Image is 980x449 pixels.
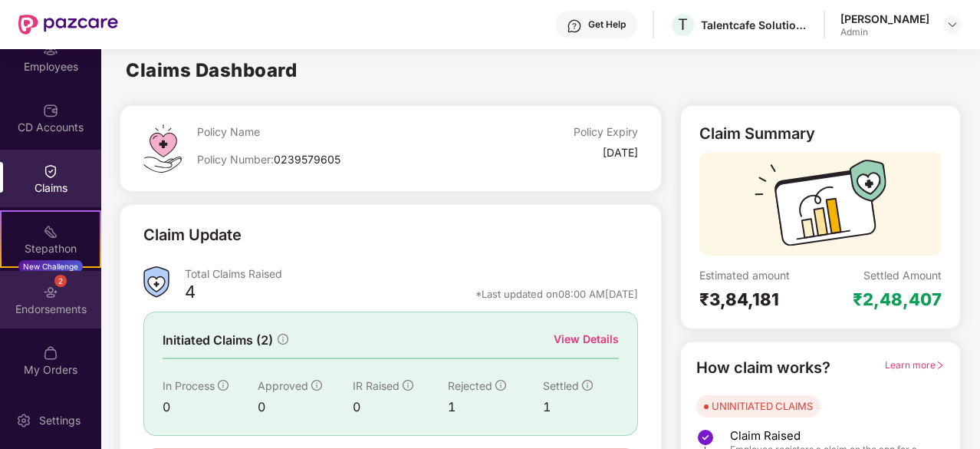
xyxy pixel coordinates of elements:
[696,428,715,447] img: svg+xml;base64,PHN2ZyBpZD0iU3RlcC1Eb25lLTMyeDMyIiB4bWxucz0iaHR0cDovL3d3dy53My5vcmcvMjAwMC9zdmciIH...
[258,379,308,392] span: Approved
[353,398,448,417] div: 0
[43,224,58,239] img: svg+xml;base64,PHN2ZyB4bWxucz0iaHR0cDovL3d3dy53My5vcmcvMjAwMC9zdmciIHdpZHRoPSIyMSIgaGVpZ2h0PSIyMC...
[185,266,638,281] div: Total Claims Raised
[853,289,942,310] div: ₹2,48,407
[353,379,400,392] span: IR Raised
[143,223,242,247] div: Claim Update
[197,152,492,167] div: Policy Number:
[43,285,58,300] img: svg+xml;base64,PHN2ZyBpZD0iRW5kb3JzZW1lbnRzIiB4bWxucz0iaHR0cDovL3d3dy53My5vcmcvMjAwMC9zdmciIHdpZH...
[274,153,340,166] span: 0239579605
[18,260,83,272] div: New Challenge
[54,275,67,287] div: 2
[840,26,929,38] div: Admin
[448,398,543,417] div: 1
[403,380,413,391] span: info-circle
[840,12,929,26] div: [PERSON_NAME]
[885,359,945,371] span: Learn more
[35,413,85,428] div: Settings
[936,361,945,370] span: right
[495,380,506,391] span: info-circle
[712,398,813,414] div: UNINITIATED CLAIMS
[701,18,808,32] div: Talentcafe Solutions Llp
[311,380,322,391] span: info-circle
[543,379,579,392] span: Settled
[699,124,815,143] div: Claim Summary
[197,124,492,139] div: Policy Name
[143,124,181,173] img: svg+xml;base64,PHN2ZyB4bWxucz0iaHR0cDovL3d3dy53My5vcmcvMjAwMC9zdmciIHdpZHRoPSI0OS4zMiIgaGVpZ2h0PS...
[2,241,100,256] div: Stepathon
[448,379,492,392] span: Rejected
[863,268,942,282] div: Settled Amount
[218,380,229,391] span: info-circle
[43,103,58,118] img: svg+xml;base64,PHN2ZyBpZD0iQ0RfQWNjb3VudHMiIGRhdGEtbmFtZT0iQ0QgQWNjb3VudHMiIHhtbG5zPSJodHRwOi8vd3...
[185,281,196,307] div: 4
[163,331,273,350] span: Initiated Claims (2)
[18,15,118,35] img: New Pazcare Logo
[678,15,688,34] span: T
[278,334,288,345] span: info-circle
[603,145,638,160] div: [DATE]
[755,160,886,256] img: svg+xml;base64,PHN2ZyB3aWR0aD0iMTcyIiBoZWlnaHQ9IjExMyIgdmlld0JveD0iMCAwIDE3MiAxMTMiIGZpbGw9Im5vbm...
[43,163,58,179] img: svg+xml;base64,PHN2ZyBpZD0iQ2xhaW0iIHhtbG5zPSJodHRwOi8vd3d3LnczLm9yZy8yMDAwL3N2ZyIgd2lkdGg9IjIwIi...
[43,345,58,361] img: svg+xml;base64,PHN2ZyBpZD0iTXlfT3JkZXJzIiBkYXRhLW5hbWU9Ik15IE9yZGVycyIgeG1sbnM9Imh0dHA6Ly93d3cudz...
[258,398,353,417] div: 0
[16,413,31,428] img: svg+xml;base64,PHN2ZyBpZD0iU2V0dGluZy0yMHgyMCIgeG1sbnM9Imh0dHA6Ly93d3cudzMub3JnLzIwMDAvc3ZnIiB3aW...
[567,18,582,34] img: svg+xml;base64,PHN2ZyBpZD0iSGVscC0zMngzMiIgeG1sbnM9Imh0dHA6Ly93d3cudzMub3JnLzIwMDAvc3ZnIiB3aWR0aD...
[574,124,638,139] div: Policy Expiry
[946,18,959,31] img: svg+xml;base64,PHN2ZyBpZD0iRHJvcGRvd24tMzJ4MzIiIHhtbG5zPSJodHRwOi8vd3d3LnczLm9yZy8yMDAwL3N2ZyIgd2...
[43,42,58,58] img: svg+xml;base64,PHN2ZyBpZD0iRW1wbG95ZWVzIiB4bWxucz0iaHR0cDovL3d3dy53My5vcmcvMjAwMC9zdmciIHdpZHRoPS...
[588,18,626,31] div: Get Help
[163,379,215,392] span: In Process
[543,398,619,417] div: 1
[126,61,297,80] h2: Claims Dashboard
[699,289,821,310] div: ₹3,84,181
[554,331,619,348] div: View Details
[696,356,830,380] div: How claim works?
[730,428,929,444] span: Claim Raised
[699,268,821,282] div: Estimated amount
[475,287,638,301] div: *Last updated on 08:00 AM[DATE]
[163,398,258,417] div: 0
[143,266,169,298] img: ClaimsSummaryIcon
[582,380,593,391] span: info-circle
